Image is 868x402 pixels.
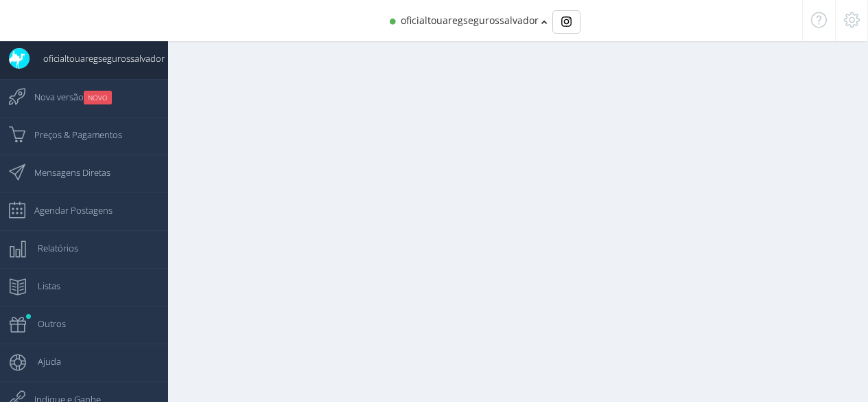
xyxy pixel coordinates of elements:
[84,91,112,104] small: NOVO
[552,10,580,34] div: Basic example
[561,16,572,27] img: Instagram_simple_icon.svg
[21,118,122,152] span: Preços & Pagamentos
[24,344,61,379] span: Ajuda
[21,193,113,227] span: Agendar Postagens
[24,231,78,265] span: Relatórios
[24,306,66,341] span: Outros
[21,80,112,114] span: Nova versão
[401,14,539,27] span: oficialtouaregsegurossalvador
[9,48,30,69] img: User Image
[24,269,60,303] span: Listas
[30,41,165,76] span: oficialtouaregsegurossalvador
[21,155,110,190] span: Mensagens Diretas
